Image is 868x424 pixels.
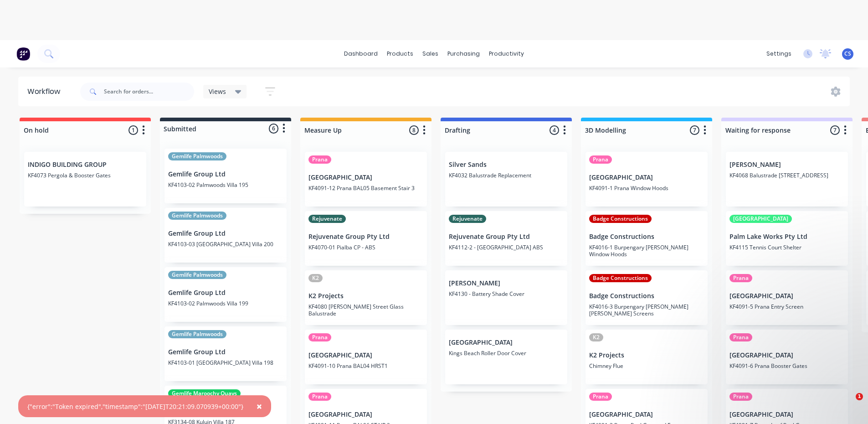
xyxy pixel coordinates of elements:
[168,271,226,279] div: Gemlife Palmwoods
[844,50,851,58] span: CS
[168,330,226,338] div: Gemlife Palmwoods
[308,233,423,241] p: Rejuvenate Group Pty Ltd
[308,303,423,317] p: KF4080 [PERSON_NAME] Street Glass Balustrade
[168,300,283,307] p: KF4103-02 Palmwoods Villa 199
[589,393,612,401] div: Prana
[449,279,564,287] p: [PERSON_NAME]
[247,395,271,417] button: Close
[589,233,704,241] p: Badge Constructions
[308,155,331,164] div: Prana
[729,233,844,241] p: Palm Lake Works Pty Ltd
[16,47,30,61] img: Factory
[589,215,652,223] div: Badge Constructions
[729,244,844,251] p: KF4115 Tennis Court Shelter
[729,215,792,223] div: [GEOGRAPHIC_DATA]
[164,149,287,203] div: Gemlife PalmwoodsGemlife Group LtdKF4103-02 Palmwoods Villa 195
[726,152,848,207] div: [PERSON_NAME]KF4068 Balustrade [STREET_ADDRESS]
[308,393,331,401] div: Prana
[484,47,529,61] div: productivity
[305,152,427,207] div: Prana[GEOGRAPHIC_DATA]KF4091-12 Prana BAL05 Basement Stair 3
[28,172,143,179] p: KF4073 Pergola & Booster Gates
[726,270,848,325] div: Prana[GEOGRAPHIC_DATA]KF4091-5 Prana Entry Screen
[308,185,423,191] p: KF4091-12 Prana BAL05 Basement Stair 3
[729,172,844,179] p: KF4068 Balustrade [STREET_ADDRESS]
[449,290,564,297] p: KF4130 - Battery Shade Cover
[104,83,194,101] input: Search for orders...
[308,292,423,300] p: K2 Projects
[305,211,427,266] div: RejuvenateRejuvenate Group Pty LtdKF4070-01 Pialba CP - ABS
[589,274,652,282] div: Badge Constructions
[445,330,567,384] div: [GEOGRAPHIC_DATA]Kings Beach Roller Door Cover
[209,87,226,96] span: Views
[726,211,848,266] div: [GEOGRAPHIC_DATA]Palm Lake Works Pty LtdKF4115 Tennis Court Shelter
[589,333,603,341] div: K2
[308,362,423,369] p: KF4091-10 Prana BAL04 HRST1
[449,172,564,179] p: KF4032 Balustrade Replacement
[418,47,443,61] div: sales
[449,233,564,241] p: Rejuvenate Group Pty Ltd
[726,330,848,384] div: Prana[GEOGRAPHIC_DATA]KF4091-6 Prana Booster Gates
[586,330,708,384] div: K2K2 ProjectsChimney Flue
[449,244,564,251] p: KF4112-2 - [GEOGRAPHIC_DATA] ABS
[589,362,704,369] p: Chimney Flue
[586,270,708,325] div: Badge ConstructionsBadge ConstructionsKF4016-3 Burpengary [PERSON_NAME] [PERSON_NAME] Screens
[856,393,863,400] span: 1
[168,181,283,188] p: KF4103-02 Palmwoods Villa 195
[589,303,704,317] p: KF4016-3 Burpengary [PERSON_NAME] [PERSON_NAME] Screens
[449,215,486,223] div: Rejuvenate
[164,208,287,263] div: Gemlife PalmwoodsGemlife Group LtdKF4103-03 [GEOGRAPHIC_DATA] Villa 200
[837,393,859,415] iframe: Intercom live chat
[449,161,564,169] p: Silver Sands
[729,274,752,282] div: Prana
[729,292,844,300] p: [GEOGRAPHIC_DATA]
[164,326,287,381] div: Gemlife PalmwoodsGemlife Group LtdKF4103-01 [GEOGRAPHIC_DATA] Villa 198
[308,244,423,251] p: KF4070-01 Pialba CP - ABS
[308,215,346,223] div: Rejuvenate
[28,161,143,169] p: INDIGO BUILDING GROUP
[168,212,226,220] div: Gemlife Palmwoods
[382,47,418,61] div: products
[445,211,567,266] div: RejuvenateRejuvenate Group Pty LtdKF4112-2 - [GEOGRAPHIC_DATA] ABS
[445,270,567,325] div: [PERSON_NAME]KF4130 - Battery Shade Cover
[308,274,323,282] div: K2
[168,171,283,178] p: Gemlife Group Ltd
[589,411,704,419] p: [GEOGRAPHIC_DATA]
[257,400,262,413] span: ×
[168,359,283,366] p: KF4103-01 [GEOGRAPHIC_DATA] Villa 198
[168,289,283,297] p: Gemlife Group Ltd
[729,411,844,419] p: [GEOGRAPHIC_DATA]
[586,211,708,266] div: Badge ConstructionsBadge ConstructionsKF4016-1 Burpengary [PERSON_NAME] Window Hoods
[445,152,567,207] div: Silver SandsKF4032 Balustrade Replacement
[589,155,612,164] div: Prana
[168,348,283,356] p: Gemlife Group Ltd
[308,411,423,419] p: [GEOGRAPHIC_DATA]
[449,350,564,357] p: Kings Beach Roller Door Cover
[589,292,704,300] p: Badge Constructions
[586,152,708,207] div: Prana[GEOGRAPHIC_DATA]KF4091-1 Prana Window Hoods
[308,352,423,359] p: [GEOGRAPHIC_DATA]
[729,161,844,169] p: [PERSON_NAME]
[305,270,427,325] div: K2K2 ProjectsKF4080 [PERSON_NAME] Street Glass Balustrade
[449,339,564,346] p: [GEOGRAPHIC_DATA]
[27,86,65,97] div: Workflow
[589,174,704,181] p: [GEOGRAPHIC_DATA]
[308,333,331,341] div: Prana
[443,47,484,61] div: purchasing
[589,244,704,258] p: KF4016-1 Burpengary [PERSON_NAME] Window Hoods
[762,47,796,61] div: settings
[305,330,427,384] div: Prana[GEOGRAPHIC_DATA]KF4091-10 Prana BAL04 HRST1
[339,47,382,61] a: dashboard
[164,267,287,322] div: Gemlife PalmwoodsGemlife Group LtdKF4103-02 Palmwoods Villa 199
[168,241,283,248] p: KF4103-03 [GEOGRAPHIC_DATA] Villa 200
[168,230,283,238] p: Gemlife Group Ltd
[168,389,241,398] div: Gemlife Maroochy Quays
[589,352,704,359] p: K2 Projects
[24,152,146,207] div: INDIGO BUILDING GROUPKF4073 Pergola & Booster Gates
[589,185,704,191] p: KF4091-1 Prana Window Hoods
[308,174,423,181] p: [GEOGRAPHIC_DATA]
[168,152,226,160] div: Gemlife Palmwoods
[729,303,844,310] p: KF4091-5 Prana Entry Screen
[729,333,752,341] div: Prana
[27,402,243,411] div: {"error":"Token expired","timestamp":"[DATE]T20:21:09.070939+00:00"}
